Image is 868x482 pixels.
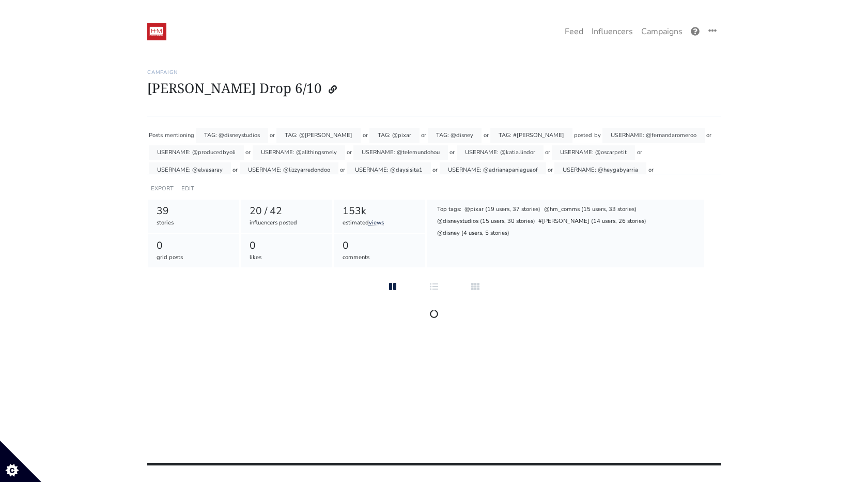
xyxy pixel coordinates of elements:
div: or [363,128,368,143]
div: comments [343,253,417,262]
div: or [637,145,642,160]
div: USERNAME: @oscarpetit [552,145,635,160]
a: EDIT [181,185,194,192]
div: TAG: #[PERSON_NAME] [490,128,572,143]
div: or [270,128,275,143]
div: TAG: @pixar [369,128,420,143]
div: USERNAME: @lizzyarredondoo [240,162,338,177]
div: TAG: @disneystudios [196,128,268,143]
h6: Campaign [147,69,721,76]
div: or [648,162,654,177]
div: 153k [343,204,417,219]
div: or [432,162,438,177]
div: posted [574,128,592,143]
div: USERNAME: @daysisita1 [347,162,431,177]
a: EXPORT [151,185,174,192]
div: stories [157,219,231,228]
div: 0 [343,238,417,253]
div: grid posts [157,253,231,262]
div: by [594,128,601,143]
div: 0 [250,238,324,253]
div: or [347,145,352,160]
div: TAG: @disney [428,128,482,143]
div: USERNAME: @allthingsmely [253,145,345,160]
div: 0 [157,238,231,253]
div: @disney (4 users, 5 stories) [436,229,510,239]
div: USERNAME: @producedbyoli [149,145,244,160]
div: Posts [149,128,163,143]
div: 20 / 42 [250,204,324,219]
a: Campaigns [637,21,687,42]
div: USERNAME: @fernandaromeroo [602,128,705,143]
a: Feed [561,21,587,42]
div: USERNAME: @katia.lindor [457,145,544,160]
div: or [421,128,426,143]
div: likes [250,253,324,262]
div: @hm_comms (15 users, 33 stories) [543,205,637,215]
div: @disneystudios (15 users, 30 stories) [436,217,536,227]
h1: [PERSON_NAME] Drop 6/10 [147,80,721,99]
div: or [484,128,489,143]
div: @pixar (19 users, 37 stories) [464,205,541,215]
div: or [245,145,251,160]
div: #[PERSON_NAME] (14 users, 26 stories) [538,217,647,227]
div: estimated [343,219,417,228]
a: views [369,219,384,227]
div: or [450,145,455,160]
div: or [548,162,553,177]
div: Top tags: [436,205,462,215]
div: or [706,128,711,143]
div: 39 [157,204,231,219]
div: USERNAME: @heygabyarria [554,162,646,177]
div: TAG: @[PERSON_NAME] [276,128,361,143]
div: USERNAME: @adrianapaniaguaof [440,162,546,177]
div: USERNAME: @elvasaray [149,162,231,177]
div: USERNAME: @telemundohou [353,145,448,160]
div: mentioning [165,128,194,143]
div: or [233,162,238,177]
div: or [340,162,345,177]
div: influencers posted [250,219,324,228]
img: 19:52:48_1547236368 [147,23,166,40]
div: or [545,145,550,160]
a: Influencers [587,21,637,42]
